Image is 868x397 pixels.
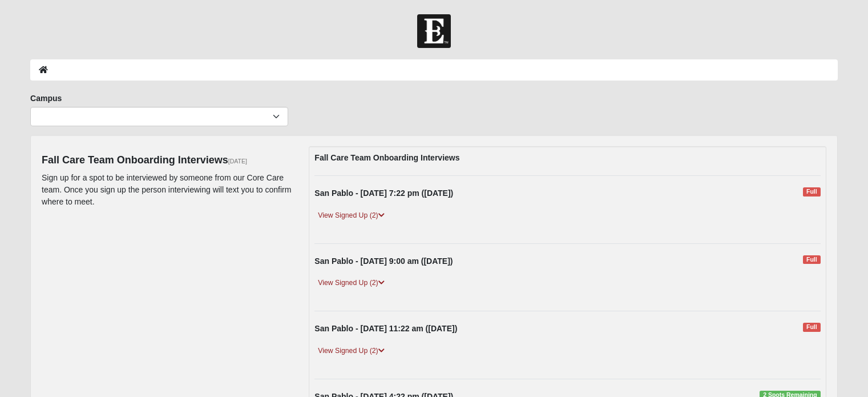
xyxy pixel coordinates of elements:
strong: San Pablo - [DATE] 7:22 pm ([DATE]) [314,189,453,198]
h4: Fall Care Team Onboarding Interviews [42,154,292,167]
strong: San Pablo - [DATE] 9:00 am ([DATE]) [314,256,453,266]
span: Full [803,323,821,332]
strong: San Pablo - [DATE] 11:22 am ([DATE]) [314,324,457,333]
span: Full [803,255,821,264]
p: Sign up for a spot to be interviewed by someone from our Core Care team. Once you sign up the per... [42,172,292,208]
label: Campus [30,93,62,104]
a: View Signed Up (2) [314,345,387,357]
img: Church of Eleven22 Logo [417,14,451,48]
span: Full [803,187,821,197]
a: View Signed Up (2) [314,277,387,289]
a: View Signed Up (2) [314,210,387,222]
strong: Fall Care Team Onboarding Interviews [314,153,459,162]
small: [DATE] [228,158,247,165]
